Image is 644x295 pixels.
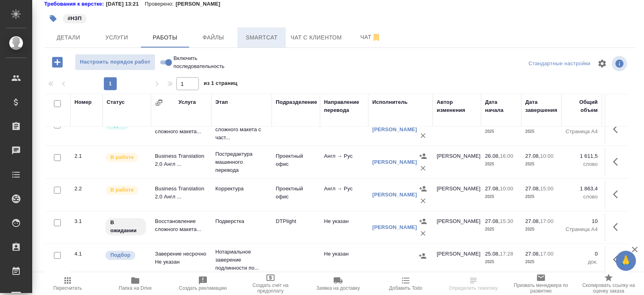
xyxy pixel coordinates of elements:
[215,217,268,225] p: Подверстка
[485,160,517,168] p: 2025
[320,213,368,241] td: Не указан
[437,98,477,114] div: Автор изменения
[304,272,372,295] button: Заявка на доставку
[566,185,598,193] p: 1 863,4
[105,250,147,261] div: Можно подбирать исполнителей
[417,130,429,142] button: Удалить
[566,152,598,160] p: 1 611,5
[105,217,147,236] div: Исполнитель назначен, приступать к работе пока рано
[215,98,228,106] div: Этап
[417,183,429,195] button: Назначить
[608,217,627,237] button: Здесь прячутся важные кнопки
[97,33,136,43] span: Услуги
[204,78,237,90] span: из 1 страниц
[372,159,417,165] a: [PERSON_NAME]
[500,218,513,224] p: 15:30
[75,54,155,70] button: Настроить порядок работ
[215,150,268,174] p: Постредактура машинного перевода
[580,283,638,294] span: Скопировать ссылку на оценку заказа
[540,218,553,224] p: 17:00
[389,285,422,291] span: Добавить Todo
[566,217,598,225] p: 10
[500,186,513,192] p: 10:00
[74,98,92,106] div: Номер
[540,251,553,257] p: 17:00
[417,250,429,262] button: Назначить
[110,251,130,259] p: Подбор
[525,160,557,168] p: 2025
[566,160,598,168] p: слово
[433,246,481,274] td: [PERSON_NAME]
[616,251,636,271] button: 🙏
[485,186,500,192] p: 27.08,
[485,153,500,159] p: 26.08,
[351,32,390,42] span: Чат
[485,218,500,224] p: 27.08,
[110,153,134,161] p: В работе
[525,98,557,114] div: Дата завершения
[74,250,99,258] div: 4.1
[592,54,612,73] span: Настроить таблицу
[372,192,417,198] a: [PERSON_NAME]
[215,118,268,142] p: Восстановление сложного макета с част...
[507,272,575,295] button: Призвать менеджера по развитию
[215,248,268,272] p: Нотариальное заверение подлинности по...
[74,152,99,160] div: 2.1
[417,215,429,227] button: Назначить
[320,246,368,274] td: Не указан
[320,116,368,144] td: Англ → Рус
[68,14,82,23] p: #НЗП
[485,258,517,266] p: 2025
[566,258,598,266] p: док.
[485,128,517,136] p: 2025
[178,98,196,106] div: Услуга
[485,98,517,114] div: Дата начала
[291,33,342,43] span: Чат с клиентом
[49,33,88,43] span: Детали
[151,213,211,241] td: Восстановление сложного макета...
[440,272,507,295] button: Определить тематику
[485,251,500,257] p: 25.08,
[500,153,513,159] p: 16:00
[525,218,540,224] p: 27.08,
[525,225,557,233] p: 2025
[525,193,557,201] p: 2025
[433,213,481,241] td: [PERSON_NAME]
[272,116,320,144] td: DTPlight
[433,116,481,144] td: [PERSON_NAME]
[417,227,429,239] button: Удалить
[194,33,233,43] span: Файлы
[372,224,417,230] a: [PERSON_NAME]
[525,258,557,266] p: 2025
[34,272,101,295] button: Пересчитать
[54,285,82,291] span: Пересчитать
[566,225,598,233] p: Страница А4
[173,54,232,70] span: Включить последовательность
[155,99,163,107] button: Сгруппировать
[320,148,368,176] td: Англ → Рус
[575,272,642,295] button: Скопировать ссылку на оценку заказа
[151,181,211,209] td: Business Translation 2.0 Англ ...
[612,56,629,71] span: Посмотреть информацию
[62,14,87,21] span: НЗП
[417,150,429,162] button: Назначить
[525,251,540,257] p: 27.08,
[215,185,268,193] p: Корректура
[372,272,440,295] button: Добавить Todo
[566,250,598,258] p: 0
[525,186,540,192] p: 27.08,
[110,219,141,235] p: В ожидании
[276,98,317,106] div: Подразделение
[179,285,227,291] span: Создать рекламацию
[107,98,125,106] div: Статус
[320,181,368,209] td: Англ → Рус
[525,128,557,136] p: 2025
[151,116,211,144] td: Восстановление сложного макета...
[485,225,517,233] p: 2025
[242,33,281,43] span: Smartcat
[169,272,237,295] button: Создать рекламацию
[485,193,517,201] p: 2025
[525,153,540,159] p: 27.08,
[566,98,598,114] div: Общий объем
[566,193,598,201] p: слово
